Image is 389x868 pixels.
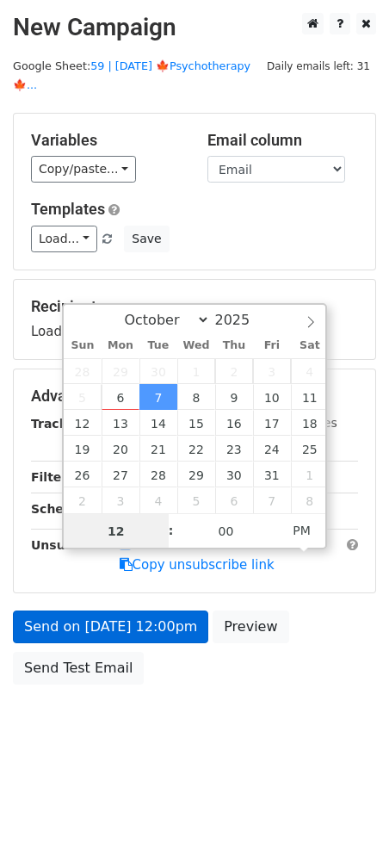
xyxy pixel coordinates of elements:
[291,436,329,462] span: October 25, 2025
[13,13,376,42] h2: New Campaign
[102,358,139,384] span: September 29, 2025
[102,462,139,487] span: October 27, 2025
[102,384,139,410] span: October 6, 2025
[215,410,253,436] span: October 16, 2025
[64,358,102,384] span: September 28, 2025
[31,226,97,252] a: Load...
[253,340,291,351] span: Fri
[139,436,177,462] span: October 21, 2025
[13,59,250,92] small: Google Sheet:
[177,384,215,410] span: October 8, 2025
[253,436,291,462] span: October 24, 2025
[291,462,329,487] span: November 1, 2025
[215,340,253,351] span: Thu
[31,538,115,552] strong: Unsubscribe
[215,487,253,513] span: November 6, 2025
[102,410,139,436] span: October 13, 2025
[253,462,291,487] span: October 31, 2025
[31,297,358,316] h5: Recipients
[210,312,272,328] input: Year
[124,226,169,252] button: Save
[291,487,329,513] span: November 8, 2025
[177,462,215,487] span: October 29, 2025
[31,156,136,183] a: Copy/paste...
[278,513,325,548] span: Click to toggle
[177,487,215,513] span: November 5, 2025
[139,487,177,513] span: November 4, 2025
[139,358,177,384] span: September 30, 2025
[139,462,177,487] span: October 28, 2025
[215,462,253,487] span: October 30, 2025
[291,340,329,351] span: Sat
[253,410,291,436] span: October 17, 2025
[31,387,358,406] h5: Advanced
[31,200,105,218] a: Templates
[31,502,93,516] strong: Schedule
[291,410,329,436] span: October 18, 2025
[102,487,139,513] span: November 3, 2025
[177,436,215,462] span: October 22, 2025
[64,487,102,513] span: November 2, 2025
[31,470,75,484] strong: Filters
[169,513,174,548] span: :
[64,462,102,487] span: October 26, 2025
[64,436,102,462] span: October 19, 2025
[215,384,253,410] span: October 9, 2025
[102,436,139,462] span: October 20, 2025
[174,514,279,549] input: Minute
[291,358,329,384] span: October 4, 2025
[139,410,177,436] span: October 14, 2025
[64,384,102,410] span: October 5, 2025
[177,358,215,384] span: October 1, 2025
[207,131,358,150] h5: Email column
[215,436,253,462] span: October 23, 2025
[139,340,177,351] span: Tue
[261,57,376,76] span: Daily emails left: 31
[177,410,215,436] span: October 15, 2025
[120,557,275,573] a: Copy unsubscribe link
[269,414,337,432] label: UTM Codes
[31,297,358,342] div: Loading...
[253,487,291,513] span: November 7, 2025
[303,785,389,868] iframe: Chat Widget
[31,417,89,431] strong: Tracking
[13,59,250,92] a: 59 | [DATE] 🍁Psychotherapy🍁...
[64,410,102,436] span: October 12, 2025
[177,340,215,351] span: Wed
[31,131,182,150] h5: Variables
[13,652,144,685] a: Send Test Email
[253,384,291,410] span: October 10, 2025
[215,358,253,384] span: October 2, 2025
[213,611,288,643] a: Preview
[261,59,376,72] a: Daily emails left: 31
[13,611,208,643] a: Send on [DATE] 12:00pm
[102,340,139,351] span: Mon
[64,340,102,351] span: Sun
[291,384,329,410] span: October 11, 2025
[139,384,177,410] span: October 7, 2025
[253,358,291,384] span: October 3, 2025
[64,514,169,549] input: Hour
